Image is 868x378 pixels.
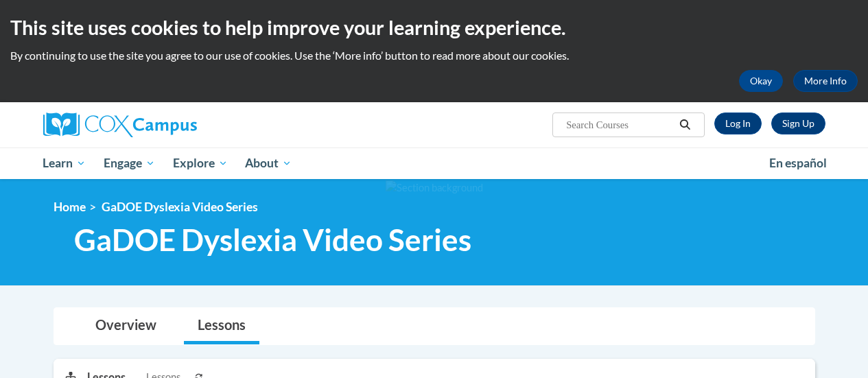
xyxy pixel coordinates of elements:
a: Register [771,113,825,134]
a: Lessons [184,308,259,344]
h2: This site uses cookies to help improve your learning experience. [10,14,858,41]
button: Okay [739,70,783,92]
span: About [245,155,292,172]
a: En español [760,149,836,178]
img: Section background [386,180,483,196]
button: Search [675,117,695,133]
div: Main menu [33,147,836,179]
p: By continuing to use the site you agree to our use of cookies. Use the ‘More info’ button to read... [10,48,858,63]
span: En español [769,156,827,170]
a: Learn [34,147,95,179]
span: Learn [43,155,86,172]
a: Home [54,200,86,214]
input: Search Courses [565,117,675,133]
a: More Info [793,70,858,92]
span: GaDOE Dyslexia Video Series [102,200,258,214]
a: Engage [95,147,164,179]
a: About [236,147,301,179]
a: Overview [82,308,170,344]
a: Cox Campus [43,113,290,137]
a: Log In [714,113,762,134]
img: Cox Campus [43,113,197,137]
span: Explore [173,155,228,172]
span: Engage [104,155,155,172]
span: GaDOE Dyslexia Video Series [74,222,471,258]
a: Explore [164,147,237,179]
